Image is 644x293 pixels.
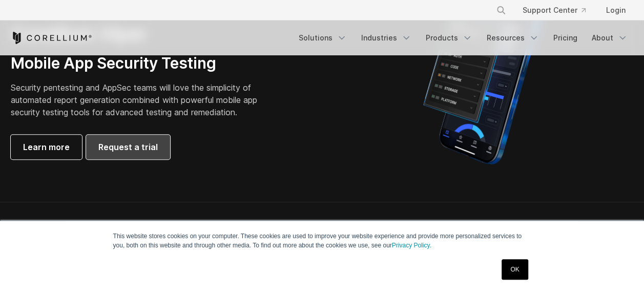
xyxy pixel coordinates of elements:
[86,135,170,159] a: Request a trial
[293,29,353,47] a: Solutions
[113,232,531,250] p: This website stores cookies on your computer. These cookies are used to improve your website expe...
[481,29,545,47] a: Resources
[598,1,634,19] a: Login
[23,141,70,153] span: Learn more
[514,1,594,19] a: Support Center
[492,1,510,19] button: Search
[11,32,92,44] a: Corellium Home
[11,81,273,118] p: Security pentesting and AppSec teams will love the simplicity of automated report generation comb...
[392,242,431,249] a: Privacy Policy.
[98,141,158,153] span: Request a trial
[420,29,479,47] a: Products
[502,259,528,280] a: OK
[484,1,634,19] div: Navigation Menu
[293,29,634,47] div: Navigation Menu
[11,54,273,73] h3: Mobile App Security Testing
[586,29,634,47] a: About
[11,135,82,159] a: Learn more
[547,29,584,47] a: Pricing
[355,29,418,47] a: Industries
